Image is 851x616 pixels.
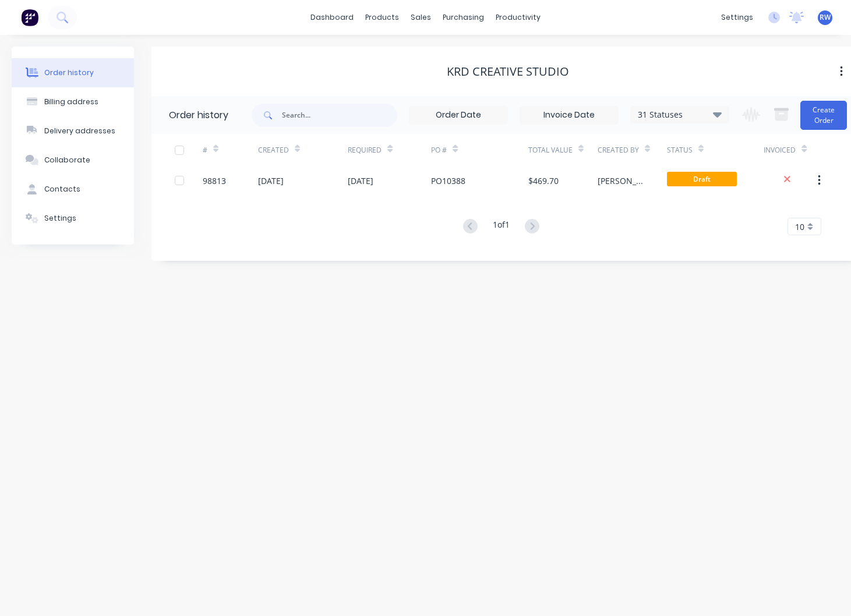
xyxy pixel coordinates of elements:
span: RW [820,12,831,23]
div: Total Value [528,134,598,166]
div: products [359,9,405,26]
img: Factory [21,9,38,26]
button: Contacts [12,175,134,204]
div: PO10388 [431,175,465,187]
div: Status [667,134,764,166]
div: [DATE] [258,175,284,187]
div: PO # [431,145,447,155]
div: KRD Creative Studio [447,65,569,79]
span: Draft [667,172,737,186]
div: Collaborate [44,155,90,165]
div: Created [258,145,289,155]
div: Required [348,145,382,155]
span: 10 [795,221,804,233]
input: Order Date [409,107,507,124]
button: Settings [12,204,134,233]
input: Search... [282,104,397,127]
div: # [203,145,207,155]
div: PO # [431,134,528,166]
a: dashboard [305,9,359,26]
div: [PERSON_NAME] [598,175,644,187]
input: Invoice Date [520,107,618,124]
button: Delivery addresses [12,116,134,146]
div: Delivery addresses [44,126,115,136]
div: Invoiced [764,134,819,166]
div: Total Value [528,145,573,155]
div: 31 Statuses [631,108,729,121]
div: Order history [169,108,228,122]
div: purchasing [437,9,490,26]
div: Created [258,134,348,166]
div: $469.70 [528,175,559,187]
button: Order history [12,58,134,87]
button: Collaborate [12,146,134,175]
div: Order history [44,68,94,78]
div: Billing address [44,97,98,107]
div: Settings [44,213,76,224]
button: Create Order [800,101,847,130]
div: Contacts [44,184,80,194]
div: Required [348,134,431,166]
div: productivity [490,9,546,26]
div: 1 of 1 [493,218,510,235]
div: settings [715,9,759,26]
div: Created By [598,134,667,166]
div: [DATE] [348,175,373,187]
div: Status [667,145,693,155]
div: Created By [598,145,639,155]
div: Invoiced [764,145,796,155]
button: Billing address [12,87,134,116]
div: sales [405,9,437,26]
div: 98813 [203,175,226,187]
div: # [203,134,258,166]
